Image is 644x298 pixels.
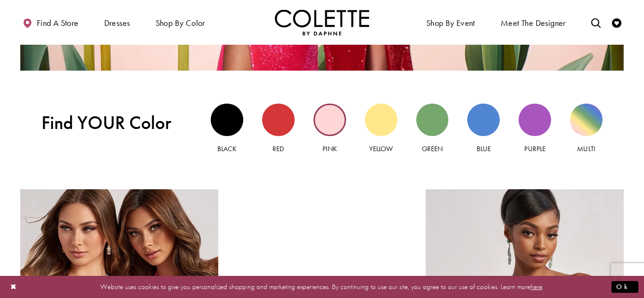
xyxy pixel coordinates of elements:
[217,144,237,153] span: Black
[524,144,545,153] span: Purple
[610,9,624,35] a: Check Wishlist
[416,104,449,154] a: Green view Green
[422,144,443,153] span: Green
[424,9,478,35] span: Shop By Event
[314,104,346,154] a: Pink view Pink
[365,104,397,154] a: Yellow view Yellow
[211,104,243,136] div: Black view
[153,9,207,35] span: Shop by color
[570,104,603,154] a: Multi view Multi
[477,144,491,153] span: Blue
[519,104,551,136] div: Purple view
[498,9,568,35] a: Meet the designer
[314,104,346,136] div: Pink view
[467,104,500,154] a: Blue view Blue
[275,9,369,35] img: Colette by Daphne
[322,144,337,153] span: Pink
[68,281,576,293] p: Website uses cookies to give you personalized shopping and marketing experiences. By continuing t...
[6,279,22,295] button: Close Dialog
[156,18,205,28] span: Shop by color
[104,18,130,28] span: Dresses
[589,9,603,35] a: Toggle search
[37,18,79,28] span: Find a store
[426,18,475,28] span: Shop By Event
[102,9,132,35] span: Dresses
[501,18,566,28] span: Meet the designer
[365,104,397,136] div: Yellow view
[530,282,542,291] a: here
[20,9,81,35] a: Find a store
[519,104,551,154] a: Purple view Purple
[275,9,369,35] a: Visit Home Page
[272,144,284,153] span: Red
[369,144,393,153] span: Yellow
[611,281,638,293] button: Submit Dialog
[467,104,500,136] div: Blue view
[262,104,295,154] a: Red view Red
[211,104,243,154] a: Black view Black
[262,104,295,136] div: Red view
[416,104,449,136] div: Green view
[577,144,595,153] span: Multi
[570,104,603,136] div: Multi view
[41,112,190,134] span: Find YOUR Color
